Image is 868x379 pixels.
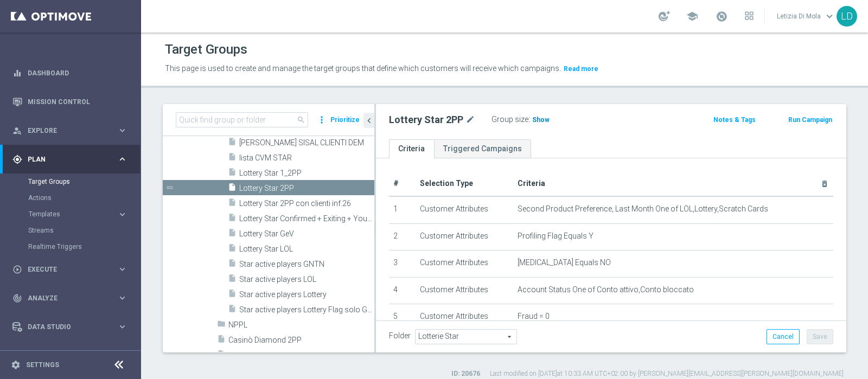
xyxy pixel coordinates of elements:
i: insert_drive_file [228,304,237,317]
i: insert_drive_file [228,274,237,286]
h1: Target Groups [165,42,247,57]
div: Data Studio [12,322,117,332]
span: Casin&#xF2; Diamond Tutti Inattivi 3gg [228,351,374,360]
span: Show [532,116,550,124]
i: keyboard_arrow_right [117,322,127,332]
button: play_circle_outline Execute keyboard_arrow_right [12,265,128,274]
button: chevron_left [363,113,374,128]
div: Realtime Triggers [28,239,140,255]
span: Execute [28,266,117,273]
span: Casin&#xF2; Diamond 2PP [228,336,374,345]
span: Criteria [518,179,545,188]
td: Customer Attributes [416,250,513,278]
i: equalizer [12,68,22,78]
td: 5 [389,304,416,331]
a: Triggered Campaigns [434,139,531,158]
td: 1 [389,196,416,223]
span: Second Product Preference, Last Month One of LOL,Lottery,Scratch Cards [518,204,768,214]
span: keyboard_arrow_down [824,10,835,22]
span: Lottery Star 2PP [239,184,374,193]
label: ID: 20676 [451,369,480,378]
span: This page is used to create and manage the target groups that define which customers will receive... [165,64,561,73]
a: Mission Control [28,87,127,116]
button: Read more [563,63,599,75]
span: Lottery Star GeV [239,229,374,239]
div: Plan [12,155,117,164]
span: Star active players GNTN [239,260,374,269]
i: mode_edit [465,113,475,126]
i: keyboard_arrow_right [117,125,127,136]
i: insert_drive_file [228,213,237,226]
i: keyboard_arrow_right [117,209,127,220]
label: Last modified on [DATE] at 10:33 AM UTC+02:00 by [PERSON_NAME][EMAIL_ADDRESS][PERSON_NAME][DOMAIN... [490,369,844,378]
span: Lottery Star LOL [239,245,374,254]
span: Star active players Lottery [239,290,374,299]
span: search [297,115,305,124]
i: insert_drive_file [228,289,237,301]
div: Optibot [12,341,127,370]
label: Folder [389,331,411,341]
button: Templates keyboard_arrow_right [28,210,128,219]
button: Cancel [767,329,800,344]
button: person_search Explore keyboard_arrow_right [12,126,128,135]
div: Explore [12,126,117,136]
div: equalizer Dashboard [12,69,128,78]
a: Dashboard [28,59,127,87]
span: Star active players Lottery Flag solo GNTN [239,305,374,314]
i: insert_drive_file [217,350,226,362]
span: Templates [29,211,106,217]
i: insert_drive_file [228,152,237,165]
th: Selection Type [416,171,513,196]
td: 3 [389,250,416,278]
div: Streams [28,222,140,239]
span: Account Status One of Conto attivo,Conto bloccato [518,285,694,294]
span: Fraud = 0 [518,312,550,321]
div: LD [837,6,857,27]
i: settings [11,360,21,370]
a: Streams [28,226,113,235]
i: insert_drive_file [228,183,237,195]
div: Templates [29,211,117,217]
td: 4 [389,277,416,304]
i: chevron_left [364,115,374,126]
span: Plan [28,156,117,163]
span: [MEDICAL_DATA] Equals NO [518,258,611,267]
div: Dashboard [12,59,127,87]
i: folder [217,319,226,332]
a: Settings [26,362,59,368]
span: Analyze [28,295,117,301]
span: Star active players LOL [239,275,374,284]
i: insert_drive_file [228,228,237,241]
span: Lottery Star 1_2PP [239,169,374,178]
i: keyboard_arrow_right [117,264,127,274]
td: Customer Attributes [416,223,513,250]
i: gps_fixed [12,155,22,164]
td: Customer Attributes [416,196,513,223]
i: delete_forever [820,179,829,188]
i: more_vert [316,112,327,127]
i: keyboard_arrow_right [117,154,127,164]
i: keyboard_arrow_right [117,293,127,303]
label: Group size [492,115,528,124]
i: insert_drive_file [228,259,237,271]
button: Mission Control [12,98,128,106]
button: Prioritize [329,113,361,127]
div: Target Groups [28,174,140,190]
span: Lottery Star Confirmed &#x2B; Exiting &#x2B; Young [239,214,374,223]
div: Mission Control [12,87,127,116]
button: Data Studio keyboard_arrow_right [12,323,128,331]
span: lista CVM STAR [239,153,374,163]
td: Customer Attributes [416,277,513,304]
button: track_changes Analyze keyboard_arrow_right [12,294,128,303]
div: Analyze [12,293,117,303]
span: school [686,10,698,22]
button: Save [807,329,833,344]
a: Realtime Triggers [28,242,113,251]
i: insert_drive_file [228,168,237,180]
th: # [389,171,416,196]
